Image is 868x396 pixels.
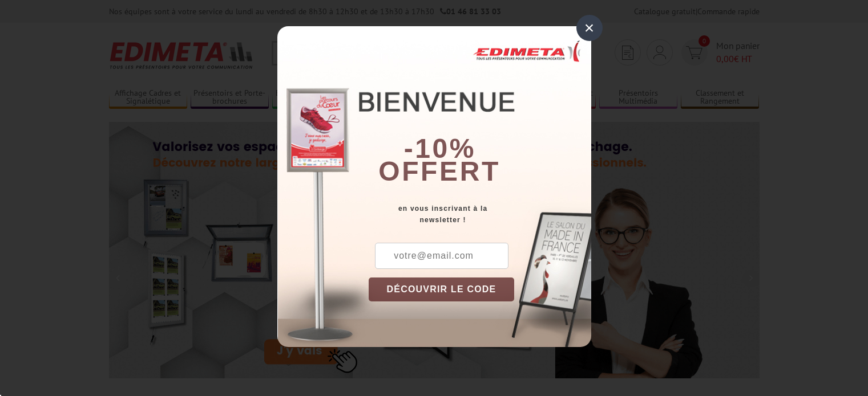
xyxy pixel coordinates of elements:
button: DÉCOUVRIR LE CODE [369,277,515,301]
b: -10% [404,133,476,164]
input: votre@email.com [375,243,508,269]
div: en vous inscrivant à la newsletter ! [369,203,591,226]
font: offert [378,156,500,186]
div: × [576,15,603,41]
